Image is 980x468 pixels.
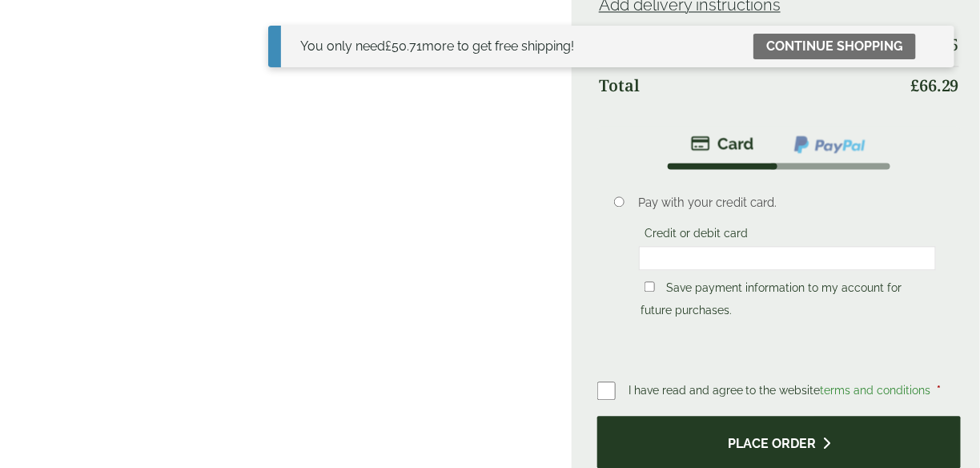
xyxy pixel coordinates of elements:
[385,38,422,54] span: 50.71
[910,75,919,96] span: £
[821,384,931,397] a: terms and conditions
[644,251,932,265] iframe: Secure card payment input frame
[599,66,899,105] th: Total
[938,384,942,397] abbr: required
[753,34,916,59] a: Continue shopping
[385,38,392,54] span: £
[300,37,574,56] div: You only need more to get free shipping!
[639,194,937,212] p: Pay with your credit card.
[629,384,934,397] span: I have read and agree to the website
[793,134,867,155] img: ppcp-gateway.png
[691,134,754,153] img: stripe.png
[641,281,902,321] label: Save payment information to my account for future purchases.
[910,75,959,96] bdi: 66.29
[639,227,755,244] label: Credit or debit card
[597,416,961,468] button: Place order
